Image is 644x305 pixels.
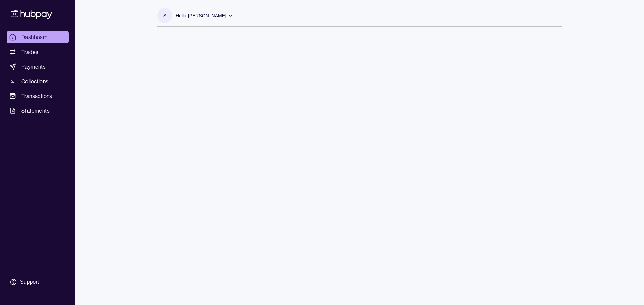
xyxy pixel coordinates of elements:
[7,105,69,117] a: Statements
[21,92,52,100] span: Transactions
[7,275,69,289] a: Support
[7,75,69,87] a: Collections
[20,278,39,286] div: Support
[163,12,166,19] p: S
[176,12,226,19] p: Hello, [PERSON_NAME]
[7,31,69,43] a: Dashboard
[21,48,38,56] span: Trades
[7,90,69,102] a: Transactions
[21,77,48,85] span: Collections
[21,107,50,115] span: Statements
[7,61,69,73] a: Payments
[21,33,48,41] span: Dashboard
[7,46,69,58] a: Trades
[21,63,46,71] span: Payments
